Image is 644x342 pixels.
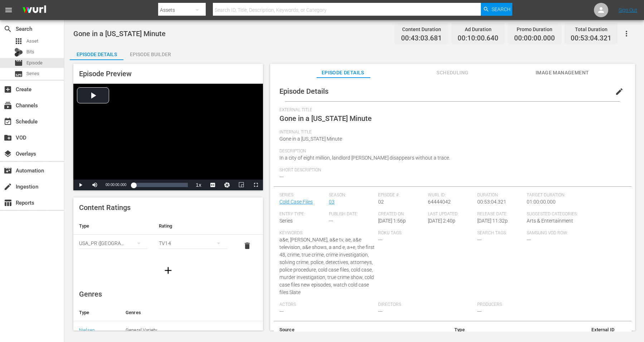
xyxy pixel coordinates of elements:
[401,34,442,43] span: 00:43:03.681
[279,174,284,180] span: ---
[14,70,23,78] span: Series
[26,48,34,55] span: Bits
[153,218,233,235] th: Rating
[191,180,206,190] button: Playback Rate
[279,114,372,123] span: Gone in a [US_STATE] Minute
[279,308,284,314] span: ---
[4,150,12,158] span: Overlays
[527,199,556,205] span: 01:00:00.000
[329,192,375,198] span: Season:
[527,218,573,224] span: Arts & Entertainment
[378,218,406,224] span: [DATE] 1:56p
[611,83,628,100] button: edit
[73,29,166,38] span: Gone in a [US_STATE] Minute
[279,155,450,161] span: In a city of eight million, landlord [PERSON_NAME] disappears without a trace.
[378,211,424,217] span: Created On:
[329,211,375,217] span: Publish Date:
[4,166,12,175] span: Automation
[378,302,473,308] span: Directors
[615,87,624,96] span: edit
[26,59,43,67] span: Episode
[14,59,23,67] span: Episode
[391,321,470,338] th: Type
[378,237,382,243] span: ---
[206,180,220,190] button: Captions
[133,183,188,187] div: Progress Bar
[477,308,482,314] span: ---
[159,233,227,253] div: TV14
[279,237,375,295] span: a&e, [PERSON_NAME], a&e tv, ae, a&e television, a&e shows, a and e, a+e, the first 48, crime, tru...
[70,46,123,63] div: Episode Details
[527,230,572,236] span: Samsung VOD Row:
[4,182,12,191] span: Ingestion
[536,68,589,77] span: Image Management
[477,302,572,308] span: Producers
[14,37,23,45] span: Asset
[279,218,293,224] span: Series
[88,180,102,190] button: Mute
[428,199,451,205] span: 64444042
[477,218,508,224] span: [DATE] 11:32p
[26,70,39,77] span: Series
[239,237,256,254] button: delete
[17,2,52,19] img: ans4CAIJ8jUAAAAAAAAAAAAAAAAAAAAAAAAgQb4GAAAAAAAAAAAAAAAAAAAAAAAAJMjXAAAAAAAAAAAAAAAAAAAAAAAAgAT5G...
[220,180,234,190] button: Jump To Time
[73,218,263,257] table: simple table
[26,38,38,45] span: Asset
[571,34,611,43] span: 00:53:04.321
[378,199,384,205] span: 02
[316,68,370,77] span: Episode Details
[477,192,523,198] span: Duration:
[426,68,479,77] span: Scheduling
[378,308,382,314] span: ---
[14,48,23,57] div: Bits
[458,34,498,43] span: 00:10:00.640
[279,136,342,142] span: Gone in a [US_STATE] Minute
[279,87,328,96] span: Episode Details
[79,327,95,333] a: Nielsen
[527,192,622,198] span: Target Duration:
[73,180,88,190] button: Play
[527,211,622,217] span: Suggested Categories:
[73,84,263,190] div: Video Player
[470,321,620,338] th: External ID
[378,192,424,198] span: Episode #:
[619,7,637,13] a: Sign Out
[571,24,611,34] div: Total Duration
[79,203,131,212] span: Content Ratings
[477,211,523,217] span: Release Date:
[428,192,474,198] span: Wurl ID:
[428,218,455,224] span: [DATE] 2:40p
[329,199,335,205] a: 03
[279,199,313,205] a: Cold Case Files
[249,180,263,190] button: Fullscreen
[279,148,622,154] span: Description
[243,241,252,250] span: delete
[514,34,555,43] span: 00:00:00.000
[279,130,622,135] span: Internal Title
[106,183,126,187] span: 00:00:00.000
[279,302,375,308] span: Actors
[123,46,177,63] div: Episode Builder
[279,211,325,217] span: Entry Type:
[79,290,102,298] span: Genres
[477,199,506,205] span: 00:53:04.321
[274,321,391,338] th: Source
[401,24,442,34] div: Content Duration
[378,230,473,236] span: Roku Tags:
[73,304,120,321] th: Type
[279,192,325,198] span: Series:
[428,211,474,217] span: Last Updated:
[279,167,622,173] span: Short Description
[477,237,482,243] span: ---
[4,101,12,110] span: Channels
[4,25,12,33] span: Search
[458,24,498,34] div: Ad Duration
[481,3,512,16] button: Search
[4,85,12,94] span: Create
[477,230,523,236] span: Search Tags:
[4,6,13,14] span: menu
[120,304,260,321] th: Genres
[123,46,177,60] button: Episode Builder
[527,237,531,243] span: ---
